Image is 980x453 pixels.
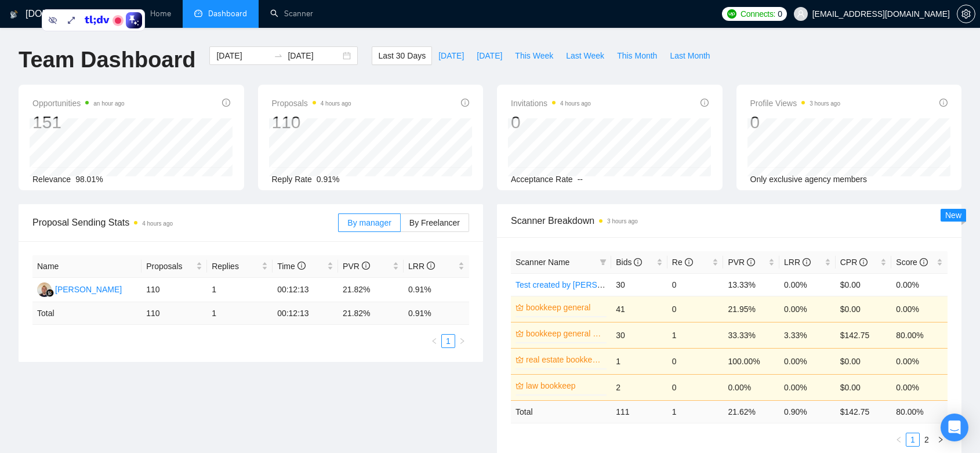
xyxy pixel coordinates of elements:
a: 1 [442,335,455,347]
td: 21.82 % [338,302,404,325]
td: $ 142.75 [836,400,892,423]
span: Proposals [146,260,194,273]
td: 21.82% [338,278,404,302]
td: $0.00 [836,273,892,296]
td: 33.33% [723,322,779,348]
span: Last 30 Days [378,49,426,62]
span: Re [672,258,693,267]
td: 111 [611,400,667,423]
button: [DATE] [470,46,509,65]
span: Dashboard [208,9,247,19]
a: real estate bookkeep US only [526,353,604,366]
span: crown [516,356,524,364]
span: This Week [515,49,553,62]
span: filter [600,259,607,266]
span: crown [516,329,524,338]
span: Time [277,262,305,271]
span: filter [597,253,609,271]
span: [DATE] [477,49,502,62]
span: 0.91% [317,175,340,184]
span: 98.01% [75,175,103,184]
span: This Month [617,49,657,62]
span: Last Week [566,49,604,62]
td: 0.00% [779,348,836,374]
td: 0.00% [891,374,948,400]
span: info-circle [222,99,230,107]
span: LRR [784,258,811,267]
img: upwork-logo.png [727,9,736,19]
td: 0.00% [891,273,948,296]
td: 21.62 % [723,400,779,423]
td: Total [511,400,611,423]
td: $0.00 [836,348,892,374]
td: 30 [611,322,667,348]
td: 1 [667,400,724,423]
div: 110 [272,111,351,133]
td: 0.00% [891,348,948,374]
span: info-circle [939,99,948,107]
span: Bids [616,258,642,267]
span: info-circle [634,258,642,266]
span: By manager [347,218,391,227]
td: 80.00% [891,322,948,348]
span: swap-right [274,51,283,60]
span: Reply Rate [272,175,312,184]
a: bookkeep general [526,301,604,314]
span: info-circle [859,258,868,266]
span: to [274,51,283,60]
td: 110 [141,302,207,325]
img: logo [10,5,18,24]
span: 0 [778,8,782,20]
span: setting [957,9,975,19]
td: $0.00 [836,374,892,400]
th: Proposals [141,255,207,278]
time: 3 hours ago [810,100,840,107]
input: Start date [216,49,269,62]
h1: Team Dashboard [19,46,195,74]
span: right [937,436,944,443]
span: left [895,436,902,443]
span: Acceptance Rate [511,175,573,184]
li: 2 [920,433,934,447]
li: 1 [906,433,920,447]
span: By Freelancer [409,218,460,227]
span: Scanner Breakdown [511,213,948,228]
td: 0.00% [891,296,948,322]
button: right [455,334,469,348]
a: law bookkeep [526,379,604,392]
a: setting [957,9,975,19]
span: info-circle [803,258,811,266]
span: Proposals [272,96,351,110]
time: 4 hours ago [142,220,173,227]
li: Next Page [934,433,948,447]
span: Proposal Sending Stats [32,215,338,230]
li: Previous Page [427,334,441,348]
span: info-circle [685,258,693,266]
li: 1 [441,334,455,348]
button: Last Week [560,46,611,65]
td: 3.33% [779,322,836,348]
td: 0.00% [723,374,779,400]
button: Last 30 Days [372,46,432,65]
td: 0.00% [779,374,836,400]
td: 1 [611,348,667,374]
span: CPR [840,258,868,267]
div: 0 [750,111,841,133]
time: 3 hours ago [607,218,638,224]
button: right [934,433,948,447]
a: 1 [906,433,919,446]
time: 4 hours ago [321,100,351,107]
span: left [431,338,438,345]
span: Connects: [741,8,775,20]
button: This Month [611,46,663,65]
button: [DATE] [432,46,470,65]
span: user [797,10,805,18]
span: Score [896,258,927,267]
span: Scanner Name [516,258,569,267]
span: right [459,338,466,345]
a: homeHome [136,9,171,19]
span: Invitations [511,96,591,110]
span: Last Month [670,49,710,62]
td: 2 [611,374,667,400]
input: End date [288,49,340,62]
